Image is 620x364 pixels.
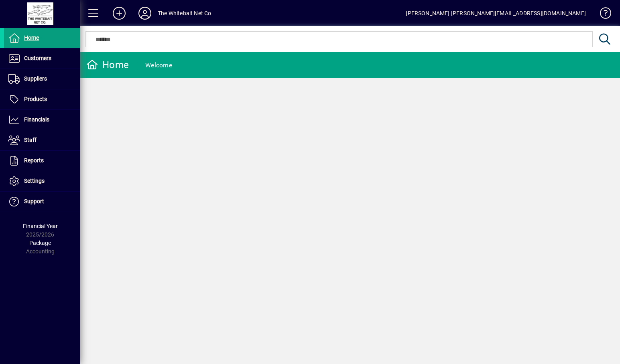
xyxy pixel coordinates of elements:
a: Knowledge Base [594,2,610,28]
a: Settings [4,171,80,191]
span: Reports [24,157,44,164]
div: [PERSON_NAME] [PERSON_NAME][EMAIL_ADDRESS][DOMAIN_NAME] [406,7,586,20]
div: Home [86,59,129,71]
a: Customers [4,49,80,69]
span: Staff [24,137,37,143]
a: Products [4,89,80,109]
span: Financials [24,116,49,123]
span: Suppliers [24,75,47,82]
span: Products [24,96,47,102]
span: Financial Year [23,223,58,229]
a: Suppliers [4,69,80,89]
span: Settings [24,178,45,184]
a: Support [4,192,80,212]
span: Home [24,34,39,41]
button: Profile [132,6,158,20]
div: The Whitebait Net Co [158,7,211,20]
a: Financials [4,110,80,130]
span: Customers [24,55,51,61]
span: Support [24,198,44,204]
span: Package [29,240,51,246]
a: Reports [4,151,80,171]
div: Welcome [145,59,172,72]
a: Staff [4,130,80,150]
button: Add [106,6,132,20]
